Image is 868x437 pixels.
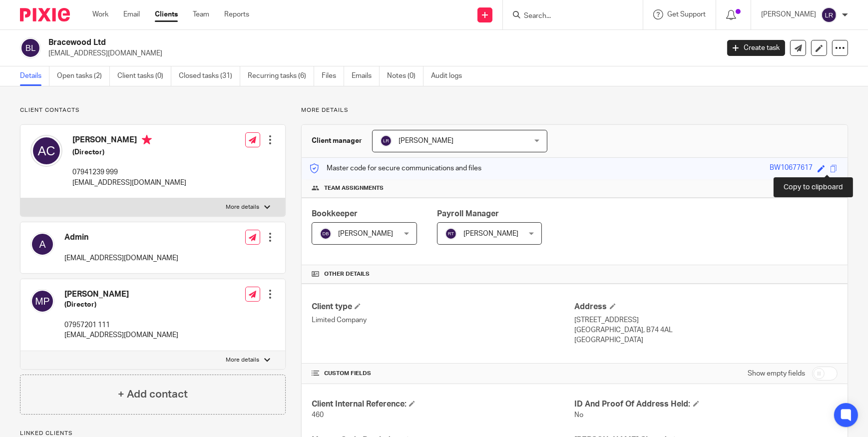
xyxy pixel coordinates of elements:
[322,66,344,86] a: Files
[20,37,41,58] img: svg%3E
[667,11,706,18] span: Get Support
[380,135,392,147] img: svg%3E
[142,135,152,145] i: Primary
[437,210,499,218] span: Payroll Manager
[312,302,574,312] h4: Client type
[727,40,785,56] a: Create task
[30,232,54,256] img: svg%3E
[761,9,816,19] p: [PERSON_NAME]
[312,412,324,419] span: 460
[20,106,286,114] p: Client contacts
[72,135,186,147] h4: [PERSON_NAME]
[575,302,838,312] h4: Address
[179,66,240,86] a: Closed tasks (31)
[338,230,393,237] span: [PERSON_NAME]
[320,228,332,240] img: svg%3E
[770,163,813,174] div: BW10677617
[575,325,838,335] p: [GEOGRAPHIC_DATA], B74 4AL
[57,66,110,86] a: Open tasks (2)
[523,12,613,21] input: Search
[463,230,518,237] span: [PERSON_NAME]
[30,135,62,167] img: svg%3E
[312,136,362,146] h3: Client manager
[48,37,579,48] h2: Bracewood Ltd
[64,300,178,310] h5: (Director)
[301,106,848,114] p: More details
[72,178,186,188] p: [EMAIL_ADDRESS][DOMAIN_NAME]
[123,9,140,19] a: Email
[64,320,178,330] p: 07957201 111
[821,7,837,23] img: svg%3E
[64,330,178,340] p: [EMAIL_ADDRESS][DOMAIN_NAME]
[48,48,712,58] p: [EMAIL_ADDRESS][DOMAIN_NAME]
[30,289,54,313] img: svg%3E
[64,289,178,300] h4: [PERSON_NAME]
[226,356,259,364] p: More details
[312,370,574,378] h4: CUSTOM FIELDS
[324,270,370,278] span: Other details
[72,167,186,177] p: 07941239 999
[748,369,805,379] label: Show empty fields
[309,163,481,173] p: Master code for secure communications and files
[20,8,70,21] img: Pixie
[64,232,178,243] h4: Admin
[575,335,838,345] p: [GEOGRAPHIC_DATA]
[324,184,384,192] span: Team assignments
[118,387,188,402] h4: + Add contact
[64,253,178,263] p: [EMAIL_ADDRESS][DOMAIN_NAME]
[575,315,838,325] p: [STREET_ADDRESS]
[445,228,457,240] img: svg%3E
[312,399,574,410] h4: Client Internal Reference:
[224,9,249,19] a: Reports
[312,315,574,325] p: Limited Company
[575,399,838,410] h4: ID And Proof Of Address Held:
[92,9,108,19] a: Work
[312,210,358,218] span: Bookkeeper
[193,9,209,19] a: Team
[248,66,314,86] a: Recurring tasks (6)
[20,66,49,86] a: Details
[155,9,178,19] a: Clients
[387,66,424,86] a: Notes (0)
[431,66,469,86] a: Audit logs
[399,137,453,144] span: [PERSON_NAME]
[226,203,259,211] p: More details
[72,147,186,157] h5: (Director)
[575,412,584,419] span: No
[117,66,171,86] a: Client tasks (0)
[352,66,380,86] a: Emails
